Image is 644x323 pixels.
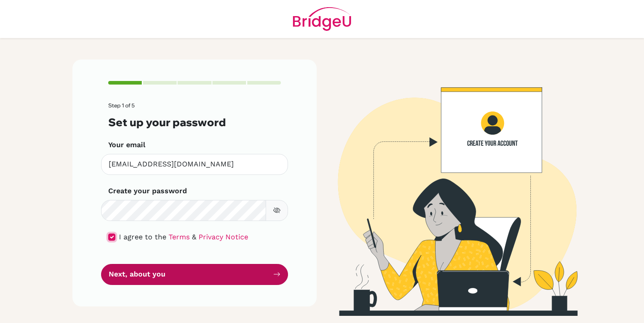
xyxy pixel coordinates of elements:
[108,102,135,109] span: Step 1 of 5
[119,233,166,241] span: I agree to the
[101,264,288,285] button: Next, about you
[169,233,190,241] a: Terms
[199,233,248,241] a: Privacy Notice
[108,116,281,129] h3: Set up your password
[108,186,187,196] label: Create your password
[108,140,145,150] label: Your email
[192,233,196,241] span: &
[101,154,288,175] input: Insert your email*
